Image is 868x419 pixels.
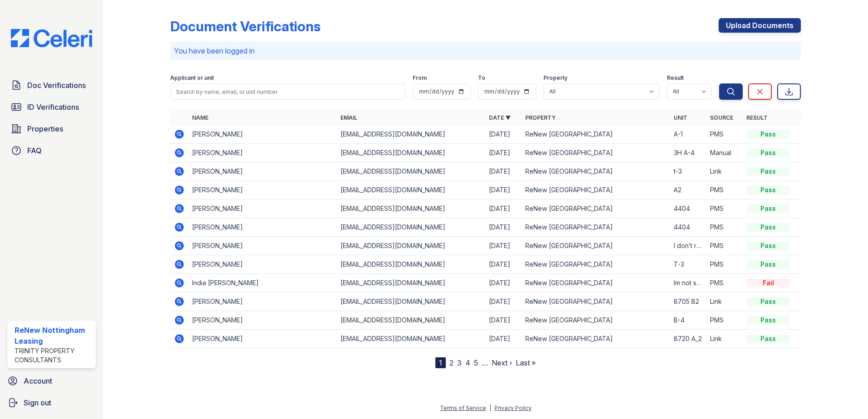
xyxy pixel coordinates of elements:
div: Pass [746,260,790,269]
span: Properties [27,123,63,134]
span: ID Verifications [27,102,79,112]
td: [EMAIL_ADDRESS][DOMAIN_NAME] [337,292,485,311]
a: Doc Verifications [7,76,96,94]
img: CE_Logo_Blue-a8612792a0a2168367f1c8372b55b34899dd931a85d93a1a3d3e32e68fde9ad4.png [4,29,99,47]
div: Trinity Property Consultants [15,346,92,365]
td: PMS [706,125,743,144]
td: ReNew [GEOGRAPHIC_DATA] [522,237,670,255]
td: Link [706,162,743,181]
td: [DATE] [485,218,522,237]
div: Pass [746,130,790,139]
a: Sign out [4,394,99,412]
td: ReNew [GEOGRAPHIC_DATA] [522,330,670,348]
a: Next › [492,358,512,367]
span: FAQ [27,145,42,156]
a: Account [4,372,99,390]
td: ReNew [GEOGRAPHIC_DATA] [522,162,670,181]
td: [EMAIL_ADDRESS][DOMAIN_NAME] [337,274,485,292]
a: Email [340,114,357,121]
td: t-3 [670,162,706,181]
td: [EMAIL_ADDRESS][DOMAIN_NAME] [337,237,485,255]
td: [DATE] [485,181,522,200]
div: Pass [746,297,790,306]
td: [DATE] [485,162,522,181]
td: [EMAIL_ADDRESS][DOMAIN_NAME] [337,200,485,218]
p: You have been logged in [174,45,797,56]
td: ReNew [GEOGRAPHIC_DATA] [522,311,670,330]
td: [PERSON_NAME] [188,330,337,348]
label: Result [667,74,684,82]
a: 4 [465,358,470,367]
td: [EMAIL_ADDRESS][DOMAIN_NAME] [337,311,485,330]
div: Pass [746,241,790,250]
a: Property [525,114,556,121]
label: Property [543,74,567,82]
td: [EMAIL_ADDRESS][DOMAIN_NAME] [337,218,485,237]
td: [DATE] [485,311,522,330]
a: Last » [516,358,536,367]
div: | [489,404,491,411]
td: [DATE] [485,274,522,292]
td: [PERSON_NAME] [188,292,337,311]
td: ReNew [GEOGRAPHIC_DATA] [522,144,670,162]
td: ReNew [GEOGRAPHIC_DATA] [522,292,670,311]
div: Pass [746,204,790,213]
a: Upload Documents [719,18,801,33]
td: [EMAIL_ADDRESS][DOMAIN_NAME] [337,330,485,348]
div: Pass [746,316,790,325]
a: ID Verifications [7,98,96,116]
td: [PERSON_NAME] [188,255,337,274]
td: [PERSON_NAME] [188,181,337,200]
td: PMS [706,237,743,255]
td: India [PERSON_NAME] [188,274,337,292]
div: Pass [746,167,790,176]
span: … [482,357,488,368]
td: ReNew [GEOGRAPHIC_DATA] [522,255,670,274]
td: [EMAIL_ADDRESS][DOMAIN_NAME] [337,144,485,162]
td: [DATE] [485,200,522,218]
a: Result [746,114,768,121]
div: Pass [746,148,790,157]
td: Manual [706,144,743,162]
a: Name [192,114,208,121]
td: Im not sure 8811 [670,274,706,292]
td: ReNew [GEOGRAPHIC_DATA] [522,200,670,218]
td: T-3 [670,255,706,274]
td: [PERSON_NAME] [188,237,337,255]
td: [DATE] [485,292,522,311]
label: From [413,74,427,82]
td: [PERSON_NAME] [188,144,337,162]
td: I don’t remember it was A-2 or something 1,480 a month [670,237,706,255]
label: Applicant or unit [170,74,214,82]
div: 1 [435,357,446,368]
td: B-4 [670,311,706,330]
td: Link [706,330,743,348]
td: 3H A-4 [670,144,706,162]
td: 4404 [670,218,706,237]
td: ReNew [GEOGRAPHIC_DATA] [522,274,670,292]
td: [PERSON_NAME] [188,311,337,330]
div: ReNew Nottingham Leasing [15,325,92,346]
td: [PERSON_NAME] [188,200,337,218]
td: [DATE] [485,144,522,162]
a: Unit [674,114,687,121]
div: Pass [746,334,790,343]
td: [PERSON_NAME] [188,162,337,181]
td: [DATE] [485,125,522,144]
td: 8705 B2 [670,292,706,311]
a: FAQ [7,141,96,160]
span: Sign out [24,397,51,408]
a: 3 [457,358,462,367]
td: ReNew [GEOGRAPHIC_DATA] [522,181,670,200]
td: [DATE] [485,255,522,274]
span: Doc Verifications [27,80,86,91]
td: [EMAIL_ADDRESS][DOMAIN_NAME] [337,162,485,181]
div: Document Verifications [170,18,321,34]
td: [DATE] [485,237,522,255]
td: A2 [670,181,706,200]
a: Privacy Policy [494,404,532,411]
a: 2 [449,358,454,367]
td: [EMAIL_ADDRESS][DOMAIN_NAME] [337,181,485,200]
td: PMS [706,200,743,218]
